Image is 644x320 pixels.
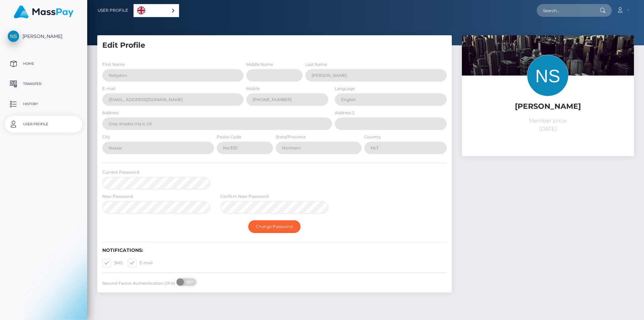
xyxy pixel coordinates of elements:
img: ... [462,35,634,150]
label: Confirm New Password [220,193,269,199]
a: Transfer [5,76,82,92]
label: Address [102,110,119,116]
label: Current Password [102,169,139,175]
label: Language [335,86,355,92]
h5: [PERSON_NAME] [467,101,629,112]
label: First Name [102,61,125,67]
a: History [5,96,82,112]
label: Mobile [246,86,260,92]
label: Address 2 [335,110,355,116]
label: Second Factor Authentication (2FA) [102,280,175,286]
span: [PERSON_NAME] [5,33,82,39]
label: Postal Code [217,134,241,140]
h6: Notifications: [102,247,447,253]
a: User Profile [5,116,82,133]
label: E-mail [128,259,153,267]
span: OFF [180,278,197,286]
p: Transfer [8,79,79,89]
label: Middle Name [246,61,273,67]
label: Last Name [305,61,327,67]
a: English [134,4,179,17]
label: State/Province [276,134,306,140]
p: Home [8,59,79,69]
p: User Profile [8,119,79,129]
aside: Language selected: English [133,4,179,17]
div: Language [133,4,179,17]
a: Home [5,55,82,72]
input: Search... [537,4,600,17]
a: User Profile [98,3,128,17]
label: SMS [102,259,122,267]
img: MassPay [14,5,73,18]
p: Member since [DATE] [467,117,629,133]
button: Change Password [248,220,301,233]
h5: Edit Profile [102,40,447,51]
p: History [8,99,79,109]
label: E-mail [102,86,115,92]
label: City [102,134,110,140]
label: New Password [102,193,133,199]
label: Country [364,134,381,140]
